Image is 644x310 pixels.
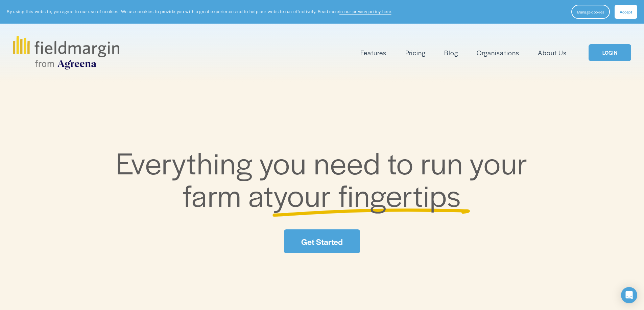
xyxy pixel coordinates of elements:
[621,287,637,303] div: Open Intercom Messenger
[13,36,119,69] img: fieldmargin.com
[360,48,386,58] span: Features
[538,47,567,58] a: About Us
[444,47,458,58] a: Blog
[571,5,610,19] button: Manage cookies
[477,47,519,58] a: Organisations
[284,229,360,253] a: Get Started
[577,9,604,15] span: Manage cookies
[339,8,391,15] a: in our privacy policy here
[405,47,426,58] a: Pricing
[360,47,386,58] a: folder dropdown
[116,141,535,216] span: Everything you need to run your farm at
[615,5,637,19] button: Accept
[589,44,631,61] a: LOGIN
[7,8,392,15] p: By using this website, you agree to our use of cookies. We use cookies to provide you with a grea...
[620,9,632,15] span: Accept
[273,173,461,216] span: your fingertips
